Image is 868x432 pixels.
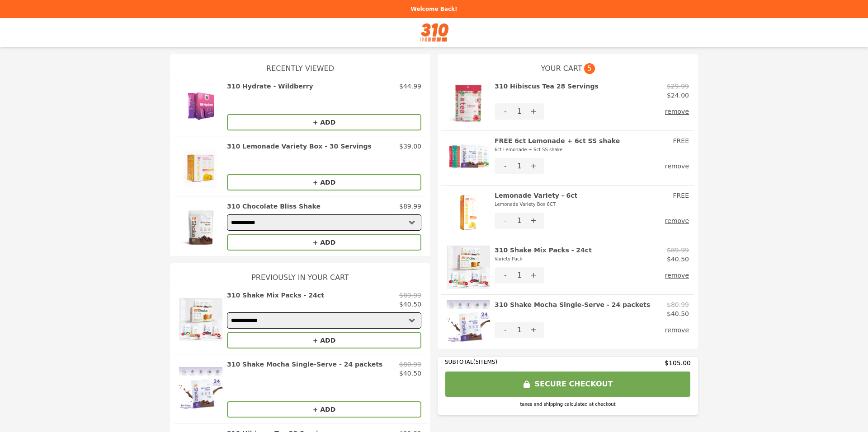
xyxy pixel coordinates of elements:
h2: 310 Hibiscus Tea 28 Servings [495,82,599,100]
div: 1 [516,213,523,229]
button: remove [665,322,689,338]
button: + [523,103,544,120]
img: 310 Shake Mix Packs - 24ct [447,246,490,289]
span: YOUR CART [541,63,582,74]
p: $40.50 [399,300,421,309]
img: 310 Chocolate Bliss Shake [179,202,222,251]
select: Select a product variant [227,312,421,329]
button: remove [665,213,689,229]
p: FREE [673,136,689,145]
button: + ADD [227,234,421,251]
button: + ADD [227,332,421,348]
p: $24.00 [667,91,689,100]
div: taxes and shipping calculated at checkout [445,401,691,408]
span: $105.00 [665,358,691,367]
p: $29.99 [667,82,689,91]
p: FREE [673,191,689,200]
h2: 310 Shake Mocha Single-Serve - 24 packets [227,360,382,369]
p: $40.50 [399,369,421,378]
div: 1 [516,103,523,120]
img: 310 Shake Mix Packs - 24ct [179,291,222,348]
h1: Recently Viewed [174,54,427,76]
button: + ADD [227,401,421,418]
span: ( 5 ITEMS) [473,359,497,365]
p: $40.50 [667,255,689,264]
button: + [523,213,544,229]
button: + [523,158,544,174]
h2: 310 Shake Mocha Single-Serve - 24 packets [495,300,650,318]
button: - [495,158,516,174]
button: + ADD [227,174,421,190]
button: - [495,213,516,229]
div: 1 [516,322,523,338]
img: Brand Logo [420,23,449,42]
div: 1 [516,158,523,174]
button: SECURE CHECKOUT [445,371,691,397]
p: $80.99 [399,360,421,369]
h2: FREE 6ct Lemonade + 6ct SS shake [495,136,620,154]
button: remove [665,267,689,283]
h2: 310 Shake Mix Packs - 24ct [495,246,592,264]
h1: Previously In Your Cart [174,263,427,285]
span: SUBTOTAL [445,359,473,365]
p: $80.99 [667,300,689,309]
p: $89.99 [399,291,421,300]
img: 310 Hydrate - Wildberry [179,82,222,130]
select: Select a product variant [227,214,421,231]
div: Lemonade Variety Box 6CT [495,200,577,209]
div: Variety Pack [495,255,592,264]
p: $39.00 [399,142,421,151]
button: remove [665,103,689,120]
div: 6ct Lemonade + 6ct SS shake [495,145,620,154]
button: - [495,103,516,120]
button: remove [665,158,689,174]
button: - [495,267,516,283]
h2: 310 Shake Mix Packs - 24ct [227,291,324,300]
p: $44.99 [399,82,421,91]
h2: 310 Lemonade Variety Box - 30 Servings [227,142,372,151]
img: FREE 6ct Lemonade + 6ct SS shake [447,136,490,180]
h2: 310 Chocolate Bliss Shake [227,202,321,211]
button: + [523,267,544,283]
div: 1 [516,267,523,283]
button: - [495,322,516,338]
span: 5 [584,63,595,74]
p: $40.50 [667,309,689,318]
img: 310 Lemonade Variety Box - 30 Servings [179,142,222,190]
p: Welcome Back! [5,5,863,13]
img: 310 Shake Mocha Single-Serve - 24 packets [179,360,222,418]
img: 310 Shake Mocha Single-Serve - 24 packets [447,300,490,344]
p: $89.99 [399,202,421,211]
button: + [523,322,544,338]
h2: 310 Hydrate - Wildberry [227,82,313,91]
button: + ADD [227,114,421,130]
img: 310 Hibiscus Tea 28 Servings [447,82,490,125]
img: Lemonade Variety - 6ct [447,191,490,234]
h2: Lemonade Variety - 6ct [495,191,577,209]
p: $89.99 [667,246,689,255]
